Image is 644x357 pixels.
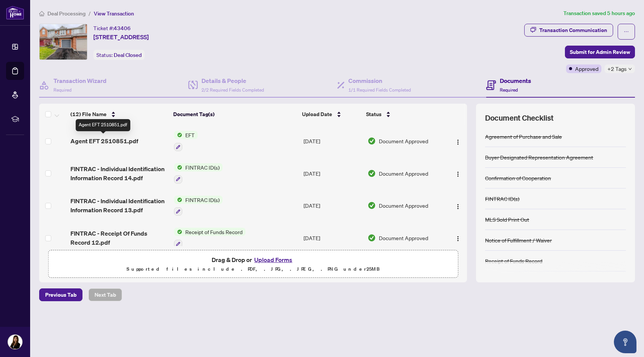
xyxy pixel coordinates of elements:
span: home [39,11,44,16]
h4: Transaction Wizard [53,76,107,85]
button: Status IconFINTRAC ID(s) [174,163,223,184]
span: 1/1 Required Fields Completed [348,87,411,93]
span: EFT [182,131,198,139]
span: Status [366,110,382,118]
span: FINTRAC ID(s) [182,196,223,204]
button: Logo [452,167,464,179]
h4: Commission [348,76,411,85]
h4: Documents [500,76,531,85]
div: Transaction Communication [539,24,607,36]
span: Agent EFT 2510851.pdf [70,136,138,146]
img: Status Icon [174,228,182,236]
button: Status IconFINTRAC ID(s) [174,196,223,216]
div: Ticket #: [93,24,131,32]
img: logo [6,6,24,20]
div: Buyer Designated Representation Agreement [485,153,593,161]
span: Approved [575,64,598,73]
span: FINTRAC - Individual Identification Information Record 13.pdf [70,196,168,215]
button: Next Tab [89,288,122,301]
div: Notice of Fulfillment / Waiver [485,236,552,244]
th: Status [363,104,443,125]
th: Upload Date [299,104,363,125]
button: Transaction Communication [524,24,613,37]
img: Logo [455,204,461,210]
span: Document Approved [379,137,428,145]
th: (12) File Name [67,104,171,125]
span: FINTRAC ID(s) [182,163,223,172]
div: Status: [93,50,145,60]
span: FINTRAC - Receipt Of Funds Record 12.pdf [70,229,168,247]
span: Required [53,87,72,93]
div: MLS Sold Print Out [485,215,529,224]
td: [DATE] [301,125,365,157]
span: down [628,67,632,71]
button: Logo [452,199,464,211]
td: [DATE] [301,222,365,254]
img: Status Icon [174,131,182,139]
span: Document Checklist [485,113,554,123]
img: Status Icon [174,196,182,204]
td: [DATE] [301,157,365,190]
span: ellipsis [624,29,629,34]
img: Document Status [368,169,376,178]
button: Upload Forms [252,255,295,265]
article: Transaction saved 5 hours ago [563,9,635,18]
span: +2 Tags [607,64,627,73]
span: 43406 [114,25,131,32]
button: Submit for Admin Review [565,46,635,58]
img: Logo [455,171,461,177]
img: IMG-X12167928_1.jpg [40,24,87,60]
button: Logo [452,135,464,147]
span: Document Approved [379,201,428,210]
span: 2/2 Required Fields Completed [201,87,264,93]
span: Required [500,87,518,93]
img: Logo [455,236,461,242]
button: Logo [452,232,464,244]
span: Drag & Drop orUpload FormsSupported files include .PDF, .JPG, .JPEG, .PNG under25MB [49,250,458,278]
td: [DATE] [301,190,365,222]
p: Supported files include .PDF, .JPG, .JPEG, .PNG under 25 MB [53,265,453,274]
span: View Transaction [94,10,134,17]
span: FINTRAC - Individual Identification Information Record 14.pdf [70,164,168,182]
th: Document Tag(s) [170,104,299,125]
span: Receipt of Funds Record [182,228,246,236]
span: Upload Date [302,110,332,118]
span: Document Approved [379,169,428,178]
img: Document Status [368,234,376,242]
div: Confirmation of Cooperation [485,174,551,182]
button: Status IconEFT [174,131,198,151]
div: Receipt of Funds Record [485,257,542,265]
button: Previous Tab [39,288,82,301]
span: (12) File Name [70,110,107,118]
img: Status Icon [174,163,182,172]
li: / [89,9,91,18]
img: Document Status [368,137,376,145]
button: Status IconReceipt of Funds Record [174,228,246,248]
div: FINTRAC ID(s) [485,195,519,203]
img: Document Status [368,201,376,210]
span: Document Approved [379,234,428,242]
span: [STREET_ADDRESS] [93,32,149,41]
img: Profile Icon [8,335,22,349]
span: Previous Tab [45,289,76,301]
span: Deal Closed [114,52,142,58]
span: Submit for Admin Review [570,46,630,58]
img: Logo [455,139,461,145]
div: Agent EFT 2510851.pdf [76,119,130,131]
span: Drag & Drop or [212,255,295,265]
div: Agreement of Purchase and Sale [485,132,562,141]
h4: Details & People [201,76,264,85]
button: Open asap [614,331,636,353]
span: Deal Processing [47,10,85,17]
